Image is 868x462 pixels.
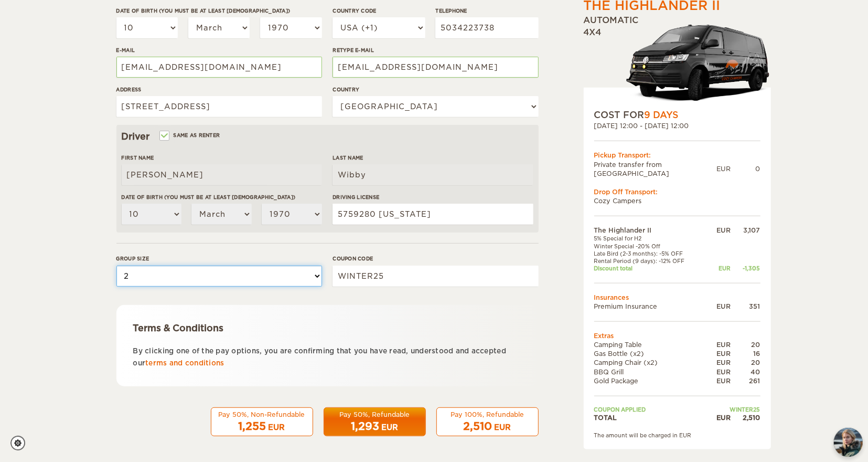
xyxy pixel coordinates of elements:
div: Pay 50%, Refundable [330,410,419,419]
span: 1,255 [239,420,266,433]
td: BBQ Grill [594,367,706,376]
label: Country Code [333,7,425,15]
label: Date of birth (You must be at least [DEMOGRAPHIC_DATA]) [116,7,322,15]
input: e.g. 1 234 567 890 [435,17,538,38]
div: 20 [731,358,760,367]
img: Freyja at Cozy Campers [834,428,863,457]
div: 16 [731,349,760,358]
div: Pay 50%, Non-Refundable [218,410,306,419]
div: COST FOR [594,109,760,121]
div: EUR [706,302,731,311]
input: e.g. example@example.com [116,57,322,78]
td: 5% Special for H2 [594,235,706,242]
div: -1,305 [731,265,760,272]
div: EUR [717,164,731,173]
div: Pickup Transport: [594,151,760,160]
button: chat-button [834,428,863,457]
label: Same as renter [160,130,220,140]
div: EUR [706,376,731,385]
input: e.g. example@example.com [333,57,538,78]
div: 3,107 [731,226,760,235]
input: e.g. William [122,164,322,185]
button: Pay 50%, Refundable 1,293 EUR [324,407,426,437]
td: Rental Period (9 days): -12% OFF [594,257,706,265]
td: Extras [594,331,760,340]
input: Same as renter [160,133,167,140]
button: Pay 50%, Non-Refundable 1,255 EUR [211,407,313,437]
div: Drop Off Transport: [594,187,760,196]
div: 0 [731,164,760,173]
td: Insurances [594,292,760,301]
input: e.g. Smith [333,164,533,185]
div: EUR [706,340,731,349]
div: EUR [706,349,731,358]
span: 2,510 [464,420,492,433]
td: Camping Table [594,340,706,349]
label: Address [116,86,322,93]
div: EUR [706,358,731,367]
label: Coupon code [333,255,538,262]
div: [DATE] 12:00 - [DATE] 12:00 [594,121,760,130]
td: Cozy Campers [594,196,760,205]
td: The Highlander II [594,226,706,235]
div: The amount will be charged in EUR [594,432,760,439]
td: Gold Package [594,376,706,385]
div: 20 [731,340,760,349]
div: Automatic 4x4 [584,15,771,109]
input: e.g. 14789654B [333,204,533,225]
div: EUR [706,226,731,235]
div: Terms & Conditions [133,322,522,334]
td: TOTAL [594,413,706,422]
div: Driver [122,130,533,143]
label: Retype E-mail [333,46,538,54]
div: EUR [706,265,731,272]
label: Driving License [333,193,533,201]
label: Country [333,86,538,93]
td: Winter Special -20% Off [594,242,706,249]
p: By clicking one of the pay options, you are confirming that you have read, understood and accepte... [133,345,522,370]
td: Discount total [594,265,706,272]
td: Late Bird (2-3 months): -5% OFF [594,250,706,257]
div: Pay 100%, Refundable [443,410,532,419]
div: EUR [495,422,511,433]
input: e.g. Street, City, Zip Code [116,96,322,117]
td: Camping Chair (x2) [594,358,706,367]
div: 261 [731,376,760,385]
div: 2,510 [731,413,760,422]
td: Premium Insurance [594,302,706,311]
div: EUR [381,422,398,433]
label: Telephone [435,7,538,15]
div: EUR [706,367,731,376]
div: 351 [731,302,760,311]
td: Gas Bottle (x2) [594,349,706,358]
div: 40 [731,367,760,376]
span: 9 Days [645,110,679,120]
td: Coupon applied [594,406,706,413]
span: 1,293 [351,420,379,433]
label: First Name [122,154,322,162]
label: Last Name [333,154,533,162]
label: Group size [116,255,322,262]
button: Pay 100%, Refundable 2,510 EUR [436,407,539,437]
label: Date of birth (You must be at least [DEMOGRAPHIC_DATA]) [122,193,322,201]
div: EUR [269,422,285,433]
td: WINTER25 [706,406,760,413]
label: E-mail [116,46,322,54]
img: stor-langur-223.png [626,18,771,109]
td: Private transfer from [GEOGRAPHIC_DATA] [594,160,717,177]
div: EUR [706,413,731,422]
a: Cookie settings [10,436,32,450]
a: terms and conditions [145,359,224,367]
